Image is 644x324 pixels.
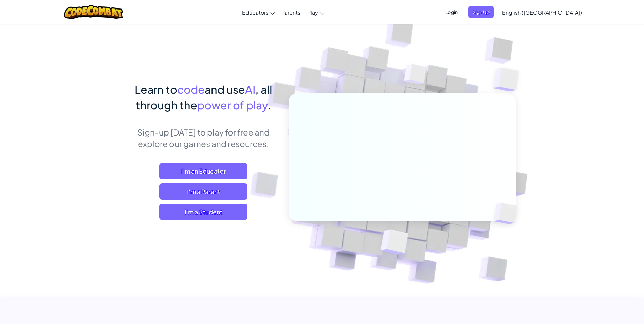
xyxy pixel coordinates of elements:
[499,3,585,21] a: English ([GEOGRAPHIC_DATA])
[468,6,494,18] button: Sign Up
[391,51,440,101] img: Overlap cubes
[159,163,247,179] a: I'm an Educator
[268,98,271,112] span: .
[304,3,328,21] a: Play
[482,189,533,238] img: Overlap cubes
[205,83,245,96] span: and use
[159,183,247,200] a: I'm a Parent
[135,83,177,96] span: Learn to
[479,51,538,108] img: Overlap cubes
[441,6,462,18] button: Login
[245,83,255,96] span: AI
[502,9,582,16] span: English ([GEOGRAPHIC_DATA])
[159,204,247,220] button: I'm a Student
[364,215,424,271] img: Overlap cubes
[278,3,304,21] a: Parents
[129,126,278,149] p: Sign-up [DATE] to play for free and explore our games and resources.
[197,98,268,112] span: power of play
[307,9,318,16] span: Play
[242,9,269,16] span: Educators
[64,5,123,19] img: CodeCombat logo
[239,3,278,21] a: Educators
[177,83,205,96] span: code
